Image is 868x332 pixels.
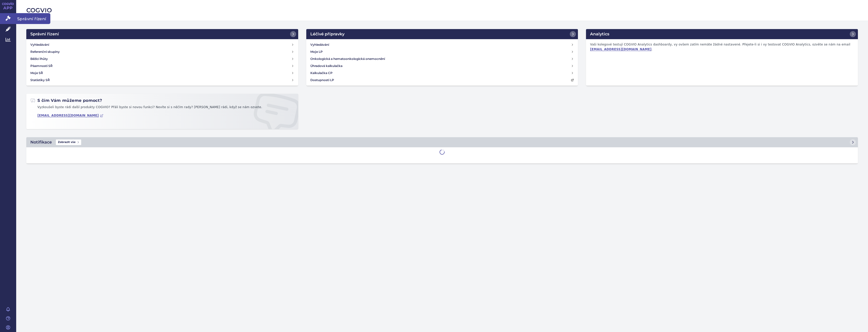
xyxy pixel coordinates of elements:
[26,137,858,147] a: NotifikaceZobrazit vše
[310,70,333,76] h4: Kalkulačka CP
[30,78,50,83] h4: Statistiky SŘ
[56,139,81,145] span: Zobrazit vše
[30,105,294,112] p: Vyzkoušeli byste rádi další produkty COGVIO? Přáli byste si novou funkci? Nevíte si s něčím rady?...
[310,42,329,47] h4: Vyhledávání
[30,139,52,145] h2: Notifikace
[26,6,858,15] h2: COGVIO
[30,31,59,37] h2: Správní řízení
[30,42,49,47] h4: Vyhledávání
[30,98,102,103] h2: S čím Vám můžeme pomoct?
[590,48,652,51] a: [EMAIL_ADDRESS][DOMAIN_NAME]
[308,69,576,77] a: Kalkulačka CP
[588,41,856,53] p: Vaši kolegové testují COGVIO Analytics dashboardy, vy ovšem zatím nemáte žádné nastavené. Přejete...
[30,49,60,54] h4: Referenční skupiny
[28,48,296,55] a: Referenční skupiny
[26,29,298,39] a: Správní řízení
[308,62,576,69] a: Úhradová kalkulačka
[37,114,103,117] a: [EMAIL_ADDRESS][DOMAIN_NAME]
[30,56,48,61] h4: Běžící lhůty
[28,77,296,84] a: Statistiky SŘ
[30,70,43,76] h4: Moje SŘ
[28,55,296,62] a: Běžící lhůty
[308,55,576,62] a: Onkologická a hematoonkologická onemocnění
[16,13,50,24] span: Správní řízení
[586,29,858,39] a: Analytics
[306,29,578,39] a: Léčivé přípravky
[310,49,323,54] h4: Moje LP
[28,69,296,77] a: Moje SŘ
[310,78,334,83] h4: Dostupnosti LP
[310,56,385,61] h4: Onkologická a hematoonkologická onemocnění
[28,62,296,69] a: Písemnosti SŘ
[308,41,576,48] a: Vyhledávání
[308,77,576,84] a: Dostupnosti LP
[590,31,609,37] h2: Analytics
[310,63,342,68] h4: Úhradová kalkulačka
[310,31,344,37] h2: Léčivé přípravky
[308,48,576,55] a: Moje LP
[28,41,296,48] a: Vyhledávání
[30,63,53,68] h4: Písemnosti SŘ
